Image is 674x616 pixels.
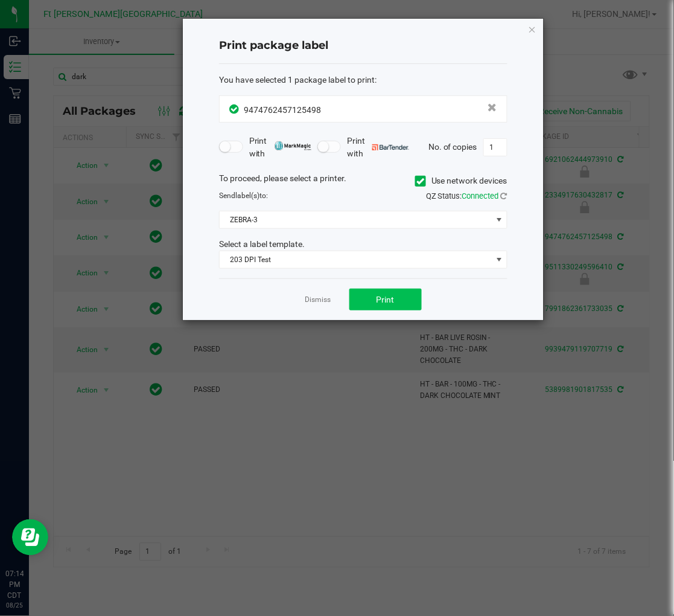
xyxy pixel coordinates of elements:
[305,295,331,305] a: Dismiss
[377,295,395,304] span: Print
[229,103,241,115] span: In Sync
[249,135,311,160] span: Print with
[12,519,48,556] iframe: Resource center
[426,191,507,201] span: QZ Status:
[219,75,375,85] span: You have selected 1 package label to print
[275,141,311,150] img: mark_magic_cybra.png
[428,141,477,151] span: No. of copies
[347,135,409,160] span: Print with
[235,191,259,200] span: label(s)
[244,105,321,115] span: 9474762457125498
[462,191,499,201] span: Connected
[219,74,507,86] div: :
[372,144,409,150] img: bartender.png
[415,175,507,187] label: Use network devices
[349,289,422,310] button: Print
[210,238,517,251] div: Select a label template.
[219,38,507,54] h4: Print package label
[219,191,268,200] span: Send to:
[220,211,492,228] span: ZEBRA-3
[210,172,517,190] div: To proceed, please select a printer.
[220,251,492,268] span: 203 DPI Test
